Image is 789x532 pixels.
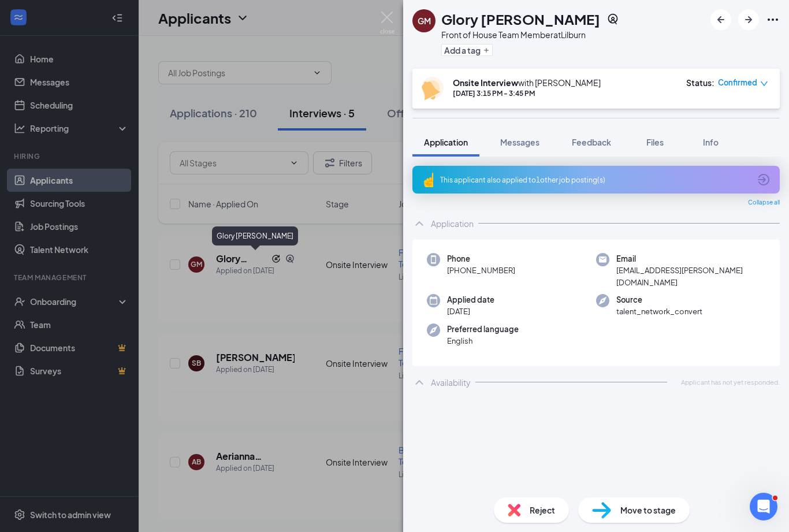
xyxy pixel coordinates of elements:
span: Applied date [447,294,494,306]
span: Preferred language [447,323,519,335]
span: Email [616,253,765,265]
span: Applicant has not yet responded. [681,377,780,387]
span: talent_network_convert [616,306,702,317]
svg: ChevronUp [412,375,426,389]
span: Collapse all [748,198,780,207]
div: This applicant also applied to 1 other job posting(s) [440,175,750,185]
b: Onsite Interview [453,77,518,88]
h1: Glory [PERSON_NAME] [441,9,600,29]
span: English [447,335,519,347]
svg: SourcingTools [607,13,619,25]
div: Front of House Team Member at Lilburn [441,29,619,40]
span: Reject [530,504,555,516]
div: Availability [431,377,471,388]
svg: ArrowLeftNew [714,13,728,27]
svg: ChevronUp [412,217,426,230]
div: Glory [PERSON_NAME] [212,226,298,245]
div: GM [418,15,431,27]
div: with [PERSON_NAME] [453,77,601,88]
div: Application [431,218,474,229]
span: Source [616,294,702,306]
span: Messages [500,137,539,147]
svg: ArrowRight [742,13,755,27]
span: down [760,80,768,88]
span: [EMAIL_ADDRESS][PERSON_NAME][DOMAIN_NAME] [616,265,765,288]
div: Status : [686,77,714,88]
svg: ArrowCircle [757,173,771,187]
span: Files [646,137,664,147]
span: Application [424,137,468,147]
span: Info [703,137,719,147]
iframe: Intercom live chat [750,493,777,520]
svg: Plus [483,47,490,54]
button: ArrowLeftNew [710,9,731,30]
button: ArrowRight [738,9,759,30]
span: Confirmed [718,77,757,88]
span: Phone [447,253,515,265]
div: [DATE] 3:15 PM - 3:45 PM [453,88,601,98]
svg: Ellipses [766,13,780,27]
span: Feedback [572,137,611,147]
button: PlusAdd a tag [441,44,493,56]
span: [DATE] [447,306,494,317]
span: [PHONE_NUMBER] [447,265,515,276]
span: Move to stage [620,504,676,516]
